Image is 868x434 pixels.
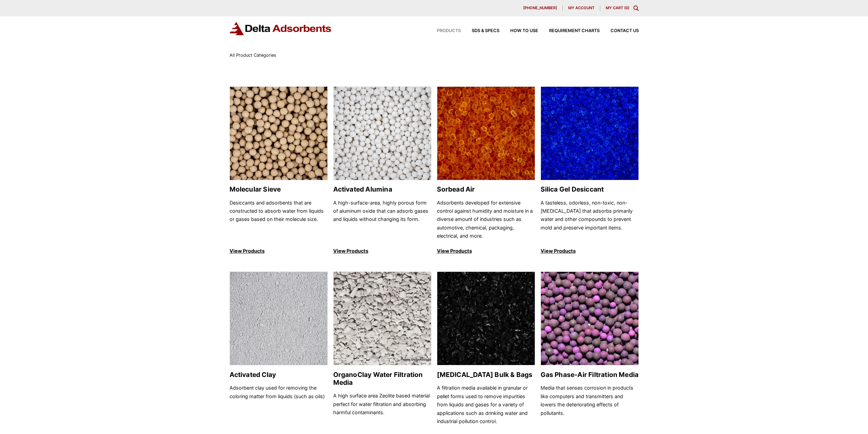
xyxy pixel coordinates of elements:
span: Contact Us [610,29,639,33]
div: Toggle Modal Content [633,5,639,11]
a: Requirement Charts [538,29,600,33]
a: Contact Us [600,29,639,33]
img: Activated Clay [230,272,327,366]
h2: [MEDICAL_DATA] Bulk & Bags [437,371,535,379]
img: Silica Gel Desiccant [541,87,638,181]
img: Gas Phase-Air Filtration Media [541,272,638,366]
img: Delta Adsorbents [230,22,332,35]
img: Activated Alumina [334,87,431,181]
p: A tasteless, odorless, non-toxic, non-[MEDICAL_DATA] that adsorbs primarily water and other compo... [541,199,639,240]
p: View Products [230,247,328,255]
p: Media that senses corrosion in products like computers and transmitters and lowers the deteriorat... [541,384,639,425]
p: Desiccants and adsorbents that are constructed to absorb water from liquids or gases based on the... [230,199,328,240]
img: Sorbead Air [437,87,535,181]
p: Adsorbents developed for extensive control against humidity and moisture in a diverse amount of i... [437,199,535,240]
h2: Activated Clay [230,371,328,379]
a: My Cart (0) [606,5,629,10]
p: View Products [333,247,431,255]
p: A high surface area Zeolite based material perfect for water filtration and absorbing harmful con... [333,392,431,425]
img: Molecular Sieve [230,87,327,181]
span: Requirement Charts [549,29,600,33]
span: Products [437,29,461,33]
span: How to Use [510,29,538,33]
p: A filtration media available in granular or pellet forms used to remove impurities from liquids a... [437,384,535,425]
h2: Molecular Sieve [230,185,328,193]
p: Adsorbent clay used for removing the coloring matter from liquids (such as oils) [230,384,328,425]
span: All Product Categories [230,53,276,58]
a: Molecular Sieve Molecular Sieve Desiccants and adsorbents that are constructed to absorb water fr... [230,86,328,255]
a: How to Use [499,29,538,33]
span: My account [568,6,594,10]
p: View Products [437,247,535,255]
a: My account [563,5,600,11]
a: SDS & SPECS [461,29,499,33]
p: A high-surface-area, highly porous form of aluminum oxide that can adsorb gases and liquids witho... [333,199,431,240]
img: OrganoClay Water Filtration Media [334,272,431,366]
h2: Activated Alumina [333,185,431,193]
a: [PHONE_NUMBER] [518,5,563,11]
span: 0 [626,5,628,10]
span: SDS & SPECS [472,29,499,33]
img: Activated Carbon Bulk & Bags [437,272,535,366]
h2: Silica Gel Desiccant [541,185,639,193]
a: Activated Alumina Activated Alumina A high-surface-area, highly porous form of aluminum oxide tha... [333,86,431,255]
h2: Sorbead Air [437,185,535,193]
a: Silica Gel Desiccant Silica Gel Desiccant A tasteless, odorless, non-toxic, non-[MEDICAL_DATA] th... [541,86,639,255]
a: Sorbead Air Sorbead Air Adsorbents developed for extensive control against humidity and moisture ... [437,86,535,255]
h2: Gas Phase-Air Filtration Media [541,371,639,379]
span: [PHONE_NUMBER] [523,6,557,10]
a: Products [426,29,461,33]
h2: OrganoClay Water Filtration Media [333,371,431,387]
p: View Products [541,247,639,255]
